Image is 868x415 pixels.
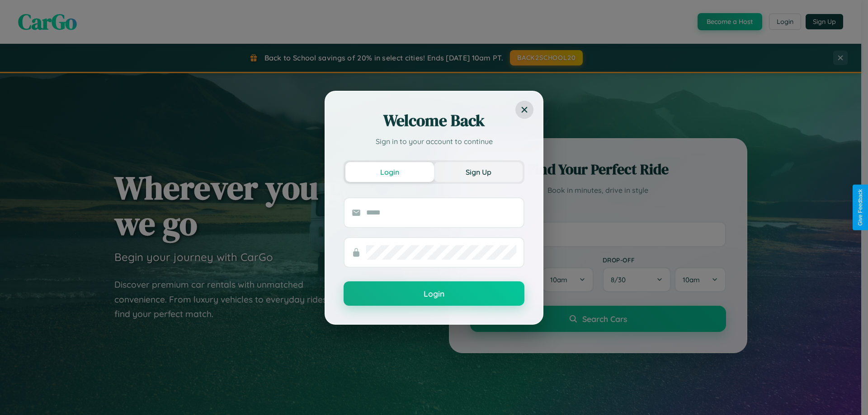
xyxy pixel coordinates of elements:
[344,136,524,147] p: Sign in to your account to continue
[344,110,524,131] h2: Welcome Back
[344,281,524,306] button: Login
[434,162,523,182] button: Sign Up
[857,189,863,226] div: Give Feedback
[345,162,434,182] button: Login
